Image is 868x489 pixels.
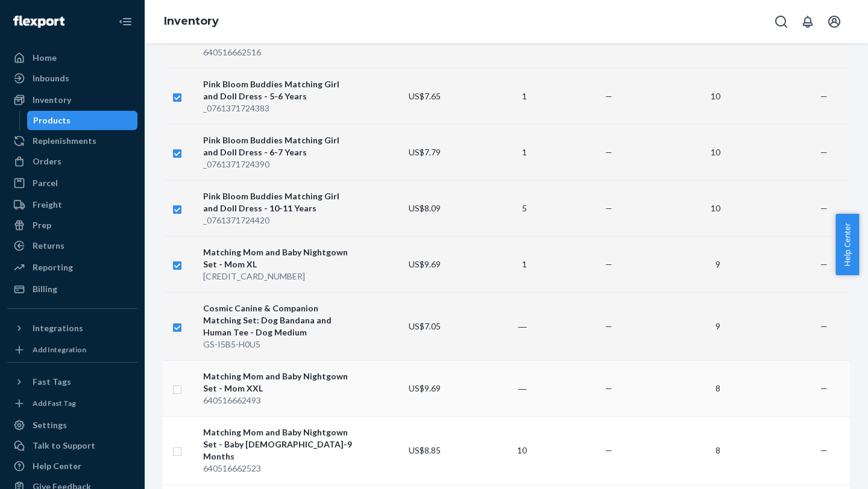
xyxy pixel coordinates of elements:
a: Prep [7,216,137,235]
div: Pink Bloom Buddies Matching Girl and Doll Dress - 10-11 Years [203,190,354,214]
td: 5 [445,180,532,236]
a: Settings [7,416,137,435]
a: Add Fast Tag [7,396,137,411]
a: Returns [7,236,137,255]
div: 640516662493 [203,394,354,406]
div: 640516662523 [203,463,354,475]
td: 1 [445,236,532,292]
button: Fast Tags [7,372,137,391]
div: 640516662516 [203,46,354,58]
td: 10 [617,124,725,180]
span: — [605,147,612,157]
span: — [820,445,828,455]
span: — [820,383,828,393]
span: — [605,321,612,331]
button: Open notifications [796,10,820,34]
span: — [820,91,828,101]
a: Billing [7,279,137,299]
span: US$8.85 [409,445,441,455]
td: 10 [445,416,532,484]
div: _0761371724390 [203,158,354,170]
button: Integrations [7,319,137,338]
span: US$7.05 [409,321,441,331]
span: — [605,445,612,455]
span: US$8.09 [409,203,441,213]
div: Home [33,52,57,64]
div: Talk to Support [33,440,95,452]
div: _0761371724383 [203,102,354,114]
div: Inbounds [33,72,69,84]
td: 9 [617,292,725,360]
img: Flexport logo [13,16,64,28]
span: — [605,203,612,213]
button: Open account menu [822,10,846,34]
span: — [605,259,612,269]
div: Matching Mom and Baby Nightgown Set - Mom XL [203,246,354,270]
span: US$9.69 [409,383,441,393]
div: GS-I5B5-H0U5 [203,338,354,350]
a: Parcel [7,173,137,193]
div: Orders [33,155,61,167]
td: ― [445,360,532,416]
div: Matching Mom and Baby Nightgown Set - Baby [DEMOGRAPHIC_DATA]-9 Months [203,426,354,463]
div: Reporting [33,261,73,273]
a: Talk to Support [7,436,137,455]
div: Products [33,114,71,126]
div: Cosmic Canine & Companion Matching Set: Dog Bandana and Human Tee - Dog Medium [203,302,354,338]
div: Replenishments [33,135,96,147]
td: 10 [617,68,725,124]
span: — [820,259,828,269]
span: — [605,383,612,393]
div: Inventory [33,94,71,106]
td: 9 [617,236,725,292]
button: Close Navigation [113,10,137,34]
td: 8 [617,416,725,484]
div: Matching Mom and Baby Nightgown Set - Mom XXL [203,370,354,394]
a: Orders [7,152,137,171]
div: Fast Tags [33,376,71,388]
a: Reporting [7,258,137,277]
div: Help Center [33,460,81,472]
div: Add Integration [33,344,86,355]
td: ― [445,292,532,360]
span: — [605,91,612,101]
div: [CREDIT_CARD_NUMBER] [203,270,354,282]
div: Billing [33,283,57,295]
a: Help Center [7,456,137,476]
a: Add Integration [7,343,137,357]
span: US$7.65 [409,91,441,101]
div: Parcel [33,177,58,189]
a: Replenishments [7,131,137,151]
a: Inbounds [7,69,137,88]
span: — [820,321,828,331]
td: 1 [445,68,532,124]
a: Home [7,48,137,67]
button: Open Search Box [769,10,793,34]
div: Pink Bloom Buddies Matching Girl and Doll Dress - 6-7 Years [203,134,354,158]
div: Integrations [33,322,83,334]
a: Products [27,111,138,130]
span: US$7.79 [409,147,441,157]
div: Pink Bloom Buddies Matching Girl and Doll Dress - 5-6 Years [203,78,354,102]
span: — [820,147,828,157]
div: _0761371724420 [203,214,354,226]
a: Freight [7,195,137,214]
div: Prep [33,219,51,231]
button: Help Center [835,214,859,275]
td: 8 [617,360,725,416]
a: Inventory [7,90,137,110]
div: Add Fast Tag [33,398,76,408]
td: 10 [617,180,725,236]
div: Freight [33,199,62,211]
td: 1 [445,124,532,180]
span: US$9.69 [409,259,441,269]
a: Inventory [164,14,219,28]
div: Returns [33,240,64,252]
div: Settings [33,419,67,431]
span: — [820,203,828,213]
ol: breadcrumbs [154,4,228,39]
